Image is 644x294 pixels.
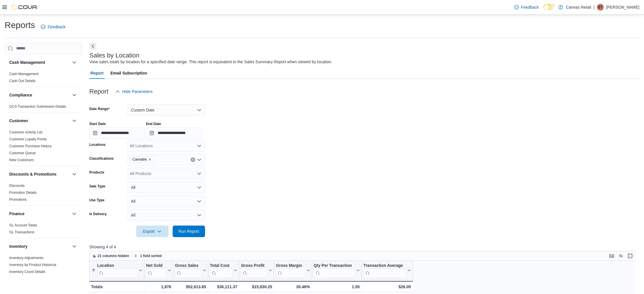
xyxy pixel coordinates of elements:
[71,92,78,98] button: Compliance
[210,263,232,268] div: Total Cost
[9,158,34,162] span: New Customers
[89,142,106,147] label: Locations
[9,158,34,162] a: New Customers
[276,283,310,290] div: 30.48%
[9,92,32,98] h3: Compliance
[140,226,165,237] span: Export
[89,88,108,95] h3: Report
[71,117,78,124] button: Customer
[5,70,82,87] div: Cash Management
[313,263,359,278] button: Qty Per Transaction
[178,228,199,234] span: Run Report
[9,171,56,177] h3: Discounts & Promotions
[128,209,205,221] button: All
[9,79,36,83] span: Cash Out Details
[9,151,36,155] span: Customer Queue
[210,263,232,278] div: Total Cost
[313,283,359,290] div: 1.55
[597,4,604,11] div: Billy Tsikatsiadis
[9,243,70,249] button: Inventory
[173,226,205,237] button: Run Report
[9,197,27,202] span: Promotions
[9,104,66,109] span: OCS Transaction Submission Details
[9,118,28,124] h3: Customer
[363,263,406,278] div: Transaction Average
[132,252,164,259] button: 1 field sorted
[241,283,272,290] div: $15,830.25
[128,104,205,116] button: Custom Date
[9,223,37,227] a: GL Account Totals
[276,263,305,268] div: Gross Margin
[128,196,205,207] button: All
[91,283,142,290] div: Totals
[175,283,206,290] div: $52,613.65
[175,263,202,268] div: Gross Sales
[543,4,556,10] input: Dark Mode
[241,263,272,278] button: Gross Profit
[140,254,162,258] span: 1 field sorted
[9,137,47,141] a: Customer Loyalty Points
[175,263,206,278] button: Gross Sales
[598,4,602,11] span: BT
[363,283,411,290] div: $26.05
[608,252,615,259] button: Keyboard shortcuts
[9,144,52,148] span: Customer Purchase History
[9,198,27,202] a: Promotions
[241,263,267,278] div: Gross Profit
[89,170,104,175] label: Products
[91,67,104,79] span: Report
[9,270,45,274] a: Inventory Count Details
[5,182,82,205] div: Discounts & Promotions
[130,156,154,163] span: Cannabis
[5,222,82,238] div: Finance
[89,107,110,111] label: Date Range
[132,157,147,162] span: Cannabis
[9,263,56,267] a: Inventory by Product Historical
[110,67,147,79] span: Email Subscription
[146,283,171,290] div: 1,976
[146,127,202,139] input: Press the down key to open a popover containing a calendar.
[191,157,195,162] button: Clear input
[276,263,310,278] button: Gross Margin
[593,4,595,11] p: |
[9,92,70,98] button: Compliance
[210,263,237,278] button: Total Cost
[9,230,34,235] span: GL Transactions
[521,4,539,10] span: Feedback
[363,263,411,278] button: Transaction Average
[197,157,202,162] button: Open list of options
[98,254,129,258] span: 21 columns hidden
[89,156,114,161] label: Classifications
[197,144,202,148] button: Open list of options
[48,24,65,30] span: Feedback
[543,10,544,10] span: Dark Mode
[71,59,78,66] button: Cash Management
[71,243,78,250] button: Inventory
[148,158,152,161] button: Remove Cannabis from selection in this group
[512,1,541,13] a: Feedback
[9,243,27,249] h3: Inventory
[113,86,155,97] button: Hide Parameters
[9,72,38,76] a: Cash Management
[313,263,355,268] div: Qty Per Transaction
[9,256,43,260] a: Inventory Adjustments
[71,210,78,217] button: Finance
[89,122,106,126] label: Start Date
[89,184,105,189] label: Sale Type
[89,43,96,50] button: Next
[5,129,82,166] div: Customer
[89,59,332,65] div: View sales totals by location for a specified date range. This report is equivalent to the Sales ...
[146,263,167,268] div: Net Sold
[89,52,140,59] h3: Sales by Location
[9,59,45,65] h3: Cash Management
[89,212,107,216] label: Is Delivery
[71,171,78,178] button: Discounts & Promotions
[9,184,25,188] a: Discounts
[97,263,138,268] div: Location
[9,230,34,234] a: GL Transactions
[197,171,202,176] button: Open list of options
[617,252,624,259] button: Display options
